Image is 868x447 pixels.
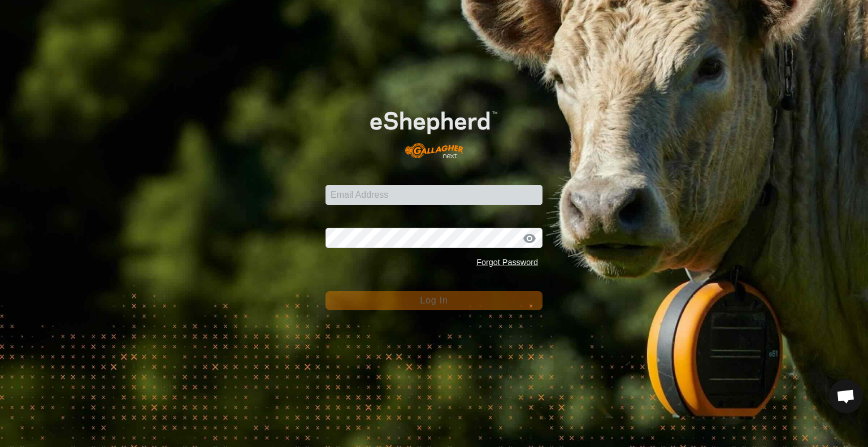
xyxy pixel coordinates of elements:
a: Forgot Password [476,258,538,267]
img: E-shepherd Logo [347,93,520,167]
div: Open chat [829,379,863,413]
button: Log In [325,291,542,310]
input: Email Address [325,185,542,205]
span: Log In [420,296,448,305]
